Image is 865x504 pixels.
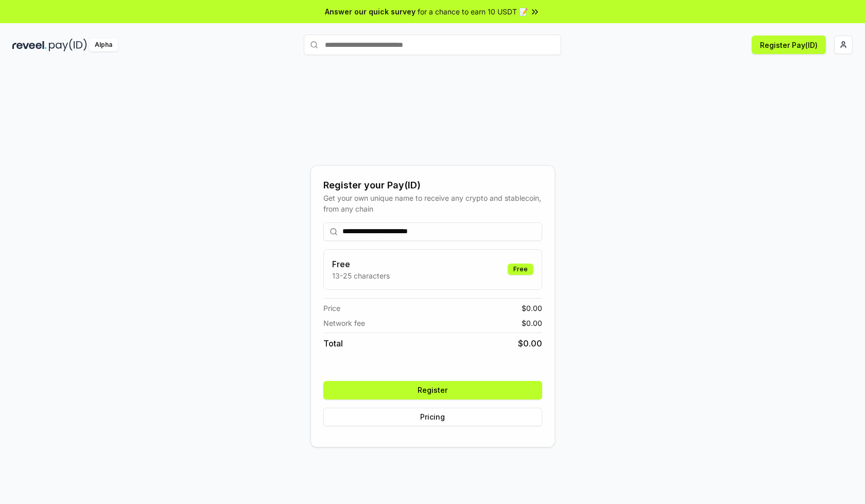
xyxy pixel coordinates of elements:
span: Price [323,303,340,314]
p: 13-25 characters [332,270,390,281]
span: $ 0.00 [518,337,542,350]
img: reveel_dark [12,39,47,51]
span: $ 0.00 [522,303,542,314]
span: for a chance to earn 10 USDT 📝 [418,6,528,17]
button: Pricing [323,408,542,426]
button: Register Pay(ID) [752,36,826,54]
div: Get your own unique name to receive any crypto and stablecoin, from any chain [323,193,542,214]
div: Register your Pay(ID) [323,178,542,193]
span: Network fee [323,318,365,328]
img: pay_id [49,39,87,51]
div: Alpha [89,39,118,51]
h3: Free [332,258,390,270]
span: $ 0.00 [522,318,542,328]
button: Register [323,381,542,399]
span: Answer our quick survey [325,6,416,17]
div: Free [508,264,533,275]
span: Total [323,337,343,350]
